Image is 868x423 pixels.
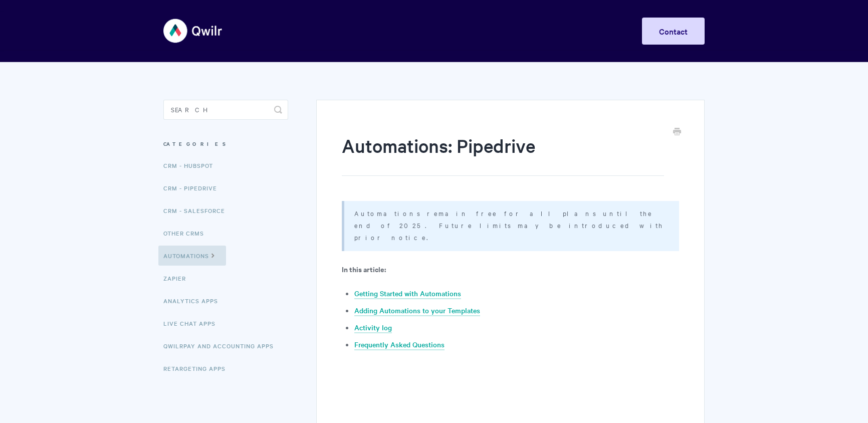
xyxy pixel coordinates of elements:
a: Contact [642,18,705,45]
a: Activity log [354,322,392,333]
img: Qwilr Help Center [163,12,223,50]
a: Getting Started with Automations [354,288,461,299]
b: In this article: [342,264,386,274]
a: CRM - Pipedrive [163,178,225,198]
h1: Automations: Pipedrive [342,133,664,176]
a: Analytics Apps [163,291,226,311]
a: Live Chat Apps [163,313,223,333]
a: Print this Article [673,127,681,138]
input: Search [163,100,288,120]
h3: Categories [163,135,288,153]
a: CRM - HubSpot [163,155,221,175]
a: QwilrPay and Accounting Apps [163,336,281,356]
a: CRM - Salesforce [163,200,233,221]
a: Adding Automations to your Templates [354,305,480,316]
p: Automations remain free for all plans until the end of 2025. Future limits may be introduced with... [354,207,667,243]
a: Retargeting Apps [163,358,233,378]
a: Zapier [163,268,193,288]
a: Automations [158,246,226,266]
a: Other CRMs [163,223,211,243]
a: Frequently Asked Questions [354,339,445,350]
